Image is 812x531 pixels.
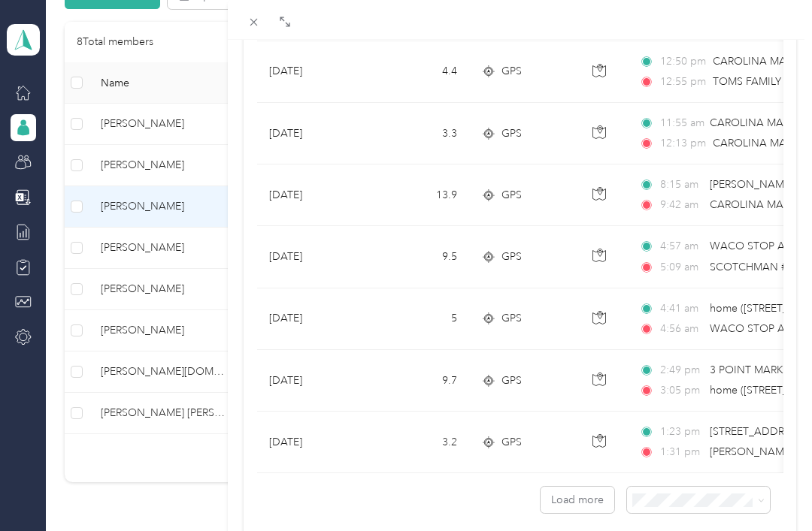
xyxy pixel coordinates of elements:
[660,424,703,440] span: 1:23 pm
[257,41,370,103] td: [DATE]
[660,176,703,193] span: 8:15 am
[660,321,703,337] span: 4:56 am
[660,53,706,70] span: 12:50 pm
[660,115,703,131] span: 11:55 am
[710,425,805,438] span: [STREET_ADDRESS]
[370,226,469,288] td: 9.5
[501,310,522,327] span: GPS
[501,373,522,389] span: GPS
[501,249,522,265] span: GPS
[370,41,469,103] td: 4.4
[257,412,370,473] td: [DATE]
[660,135,706,152] span: 12:13 pm
[257,350,370,412] td: [DATE]
[501,63,522,80] span: GPS
[660,362,703,379] span: 2:49 pm
[660,197,703,213] span: 9:42 am
[728,447,812,531] iframe: Everlance-gr Chat Button Frame
[257,103,370,164] td: [DATE]
[370,350,469,412] td: 9.7
[660,259,703,276] span: 5:09 am
[257,164,370,226] td: [DATE]
[660,74,706,90] span: 12:55 pm
[370,288,469,350] td: 5
[541,487,614,513] button: Load more
[660,444,703,460] span: 1:31 pm
[501,434,522,451] span: GPS
[370,412,469,473] td: 3.2
[370,103,469,164] td: 3.3
[660,238,703,255] span: 4:57 am
[370,164,469,226] td: 13.9
[501,187,522,204] span: GPS
[660,382,703,399] span: 3:05 pm
[257,288,370,350] td: [DATE]
[257,226,370,288] td: [DATE]
[660,300,703,317] span: 4:41 am
[501,125,522,142] span: GPS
